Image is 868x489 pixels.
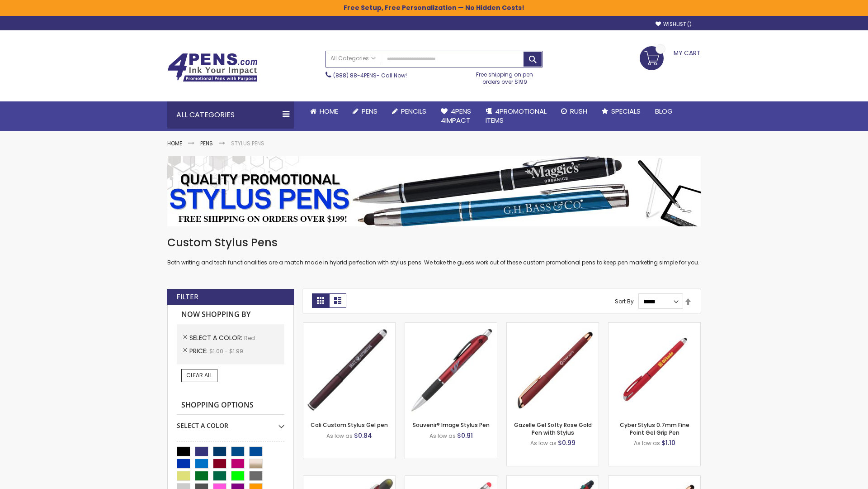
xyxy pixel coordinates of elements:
span: All Categories [330,55,376,62]
a: Souvenir® Image Stylus Pen [413,421,490,429]
a: Rush [554,101,594,121]
span: Price [189,346,209,355]
a: Souvenir® Image Stylus Pen-Red [405,322,497,330]
a: Cali Custom Stylus Gel pen [311,421,388,429]
a: Pens [200,139,213,147]
span: As low as [429,432,456,440]
div: Free shipping on pen orders over $199 [467,67,543,86]
img: 4Pens Custom Pens and Promotional Products [167,53,258,82]
div: All Categories [167,101,294,129]
span: $0.99 [558,438,576,447]
div: Select A Color [177,415,284,430]
a: Orbitor 4 Color Assorted Ink Metallic Stylus Pens-Red [507,475,599,483]
span: - Call Now! [333,72,407,79]
img: Souvenir® Image Stylus Pen-Red [405,323,497,415]
span: Clear All [186,371,212,379]
span: $1.10 [661,438,675,447]
a: Gazelle Gel Softy Rose Gold Pen with Stylus [514,421,592,436]
a: Islander Softy Gel with Stylus - ColorJet Imprint-Red [405,475,497,483]
div: Both writing and tech functionalities are a match made in hybrid perfection with stylus pens. We ... [167,235,701,267]
a: Souvenir® Jalan Highlighter Stylus Pen Combo-Red [303,475,395,483]
span: Red [244,334,255,342]
a: Cyber Stylus 0.7mm Fine Point Gel Grip Pen-Red [609,322,700,330]
a: Clear All [181,369,217,382]
a: Pencils [385,101,434,121]
strong: Shopping Options [177,396,284,415]
span: Pencils [401,106,426,116]
a: Wishlist [656,21,692,28]
img: Gazelle Gel Softy Rose Gold Pen with Stylus-Red [507,323,599,415]
a: Cali Custom Stylus Gel pen-Red [303,322,395,330]
span: $0.84 [354,431,372,440]
span: As low as [326,432,353,440]
span: Rush [570,106,587,116]
strong: Stylus Pens [231,139,264,147]
span: Select A Color [189,333,244,342]
a: 4PROMOTIONALITEMS [478,101,554,131]
label: Sort By [615,297,634,305]
a: Home [167,139,182,147]
span: 4PROMOTIONAL ITEMS [486,106,547,125]
span: As low as [634,439,660,447]
a: Home [303,101,345,121]
img: Stylus Pens [167,156,701,226]
strong: Grid [312,293,329,308]
a: Specials [594,101,648,121]
a: Cyber Stylus 0.7mm Fine Point Gel Grip Pen [620,421,689,436]
strong: Filter [176,292,198,302]
a: 4Pens4impact [434,101,478,131]
span: As low as [530,439,557,447]
span: $0.91 [457,431,473,440]
span: Blog [655,106,673,116]
a: (888) 88-4PENS [333,72,377,79]
h1: Custom Stylus Pens [167,235,701,250]
a: Blog [648,101,680,121]
a: Gazelle Gel Softy Rose Gold Pen with Stylus-Red [507,322,599,330]
a: Gazelle Gel Softy Rose Gold Pen with Stylus - ColorJet-Red [609,475,700,483]
span: Home [320,106,338,116]
span: $1.00 - $1.99 [209,347,243,355]
span: Pens [362,106,377,116]
img: Cyber Stylus 0.7mm Fine Point Gel Grip Pen-Red [609,323,700,415]
span: Specials [611,106,641,116]
a: Pens [345,101,385,121]
img: Cali Custom Stylus Gel pen-Red [303,323,395,415]
strong: Now Shopping by [177,305,284,324]
span: 4Pens 4impact [441,106,471,125]
a: All Categories [326,51,380,66]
